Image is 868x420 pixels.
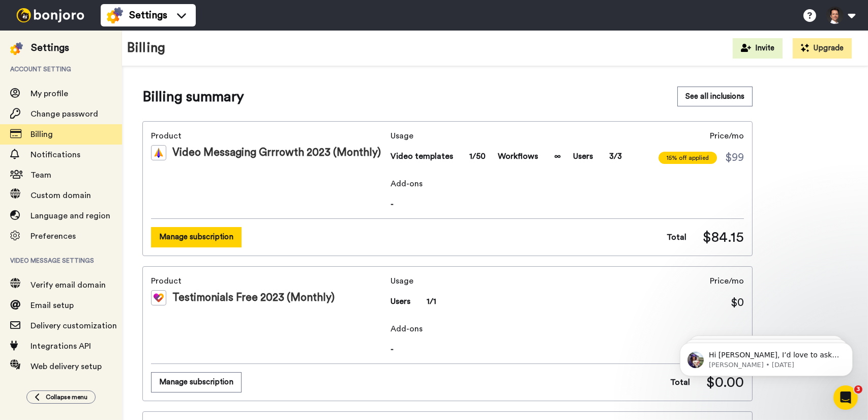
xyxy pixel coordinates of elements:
p: Message from Amy, sent 1d ago [44,39,175,48]
span: 3/3 [609,150,622,162]
span: Product [151,275,386,287]
span: Email setup [31,301,74,310]
span: Users [391,295,410,307]
img: bj-logo-header-white.svg [12,8,88,22]
span: Usage [391,275,436,287]
div: Testimonials Free 2023 (Monthly) [151,290,386,305]
span: My profile [31,90,68,98]
span: Settings [129,8,167,22]
span: Language and region [31,212,110,220]
span: $84.15 [703,227,744,247]
span: $99 [725,150,744,165]
span: Preferences [31,232,76,240]
span: Video templates [391,150,453,162]
div: Video Messaging Grrrowth 2023 (Monthly) [151,145,386,160]
h1: Billing [127,41,165,55]
span: Workflows [498,150,538,162]
span: Billing [31,130,53,138]
button: Upgrade [793,38,852,59]
span: Price/mo [710,130,744,142]
span: 1/50 [469,150,486,162]
span: Change password [31,110,98,118]
img: vm-color.svg [151,145,166,160]
iframe: Intercom live chat [833,385,858,410]
span: Add-ons [391,178,744,190]
span: Custom domain [31,191,91,200]
button: Collapse menu [26,390,96,404]
span: Add-ons [391,323,744,335]
span: Billing summary [142,87,244,107]
span: 3 [854,385,862,394]
span: Hi [PERSON_NAME], I’d love to ask you a quick question: If [PERSON_NAME] could introduce a new fe... [44,30,174,88]
span: Price/mo [710,275,744,287]
span: ∞ [554,150,561,162]
span: - [391,198,744,210]
span: 1/1 [427,295,436,307]
span: Delivery customization [31,322,117,330]
span: Total [667,231,686,243]
img: tm-color.svg [151,290,166,305]
span: Team [31,171,51,179]
span: Verify email domain [31,281,106,289]
span: Usage [391,130,622,142]
span: Web delivery setup [31,362,102,371]
button: Manage subscription [151,372,242,392]
div: Settings [31,41,69,55]
span: Integrations API [31,342,91,350]
span: Product [151,130,386,142]
iframe: Intercom notifications message [665,321,868,393]
span: Notifications [31,151,80,159]
span: 15% off applied [659,152,717,164]
img: settings-colored.svg [107,7,123,23]
img: settings-colored.svg [10,42,23,55]
button: See all inclusions [677,87,753,106]
span: $0 [731,295,744,311]
span: - [391,343,744,355]
span: Collapse menu [46,393,87,401]
span: Users [573,150,593,162]
button: Manage subscription [151,227,242,247]
button: Invite [733,38,783,59]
